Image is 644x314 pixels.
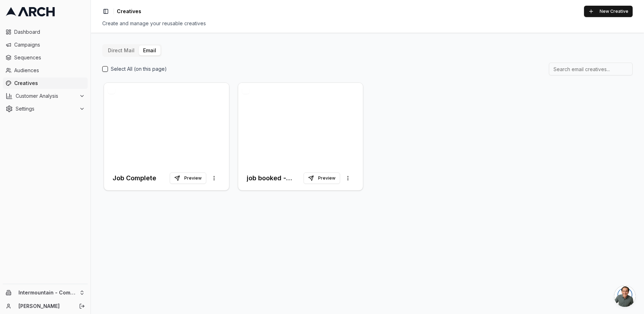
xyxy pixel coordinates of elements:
a: Campaigns [3,39,88,50]
span: Audiences [14,67,85,74]
label: Select All (on this page) [111,65,167,73]
input: Search email creatives... [549,63,633,75]
button: Email [139,46,160,55]
h3: job booked - thank you [247,173,304,183]
a: Sequences [3,52,88,63]
a: [PERSON_NAME] [18,303,71,310]
a: Creatives [3,78,88,89]
span: Customer Analysis [16,92,76,100]
button: Settings [3,103,88,115]
nav: breadcrumb [117,8,141,15]
div: Create and manage your reusable creatives [102,20,633,27]
span: Intermountain - Comfort Solutions [18,289,76,296]
a: Audiences [3,65,88,76]
h3: Job Complete [113,173,156,183]
span: Creatives [117,8,141,15]
a: Dashboard [3,26,88,38]
span: Campaigns [14,41,85,48]
button: Preview [170,172,206,184]
button: Direct Mail [104,46,139,55]
span: Sequences [14,54,85,61]
span: Creatives [14,80,85,87]
a: Open chat [614,286,635,307]
span: Dashboard [14,28,85,36]
button: Preview [304,172,340,184]
button: Log out [77,301,87,311]
button: Intermountain - Comfort Solutions [3,287,88,298]
button: Customer Analysis [3,90,88,102]
span: Settings [16,105,76,112]
button: New Creative [584,6,633,17]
